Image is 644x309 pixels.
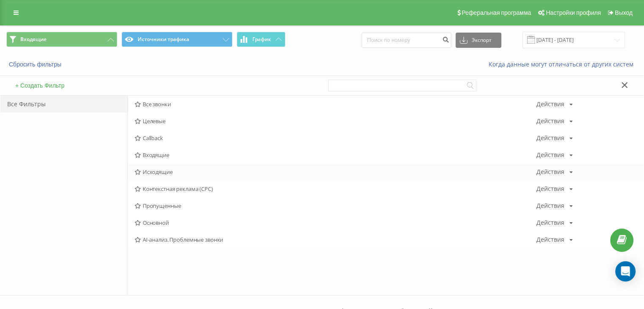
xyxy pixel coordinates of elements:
span: Все звонки [135,101,536,107]
div: Действия [536,186,564,192]
button: Источники трафика [122,32,232,47]
div: Действия [536,101,564,107]
span: AI-анализ. Проблемные звонки [135,237,536,243]
a: Когда данные могут отличаться от других систем [489,60,638,68]
span: График [252,36,271,42]
div: Действия [536,118,564,124]
span: Контекстная реклама (CPC) [135,186,536,192]
div: Open Intercom Messenger [615,261,636,281]
input: Поиск по номеру [362,33,451,48]
span: Основной [135,220,536,226]
div: Действия [536,169,564,175]
span: Входящие [20,36,47,43]
span: Исходящие [135,169,536,175]
span: Callback [135,135,536,141]
button: Экспорт [456,33,501,48]
div: Все Фильтры [0,96,127,113]
div: Действия [536,220,564,226]
span: Входящие [135,152,536,158]
span: Реферальная программа [462,9,531,16]
button: Входящие [6,32,117,47]
div: Действия [536,203,564,209]
div: Действия [536,135,564,141]
button: График [237,32,285,47]
span: Выход [615,9,633,16]
div: Действия [536,237,564,243]
button: Сбросить фильтры [6,61,66,68]
div: Действия [536,152,564,158]
span: Настройки профиля [546,9,601,16]
button: + Создать Фильтр [13,82,67,89]
button: Закрыть [619,81,631,90]
span: Пропущенные [135,203,536,209]
span: Целевые [135,118,536,124]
